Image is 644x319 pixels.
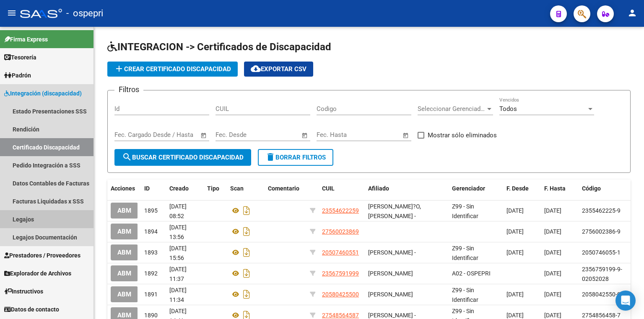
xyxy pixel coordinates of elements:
span: A02 - OSPEPRI [452,270,491,277]
mat-icon: person [627,8,637,18]
span: Z99 - Sin Identificar [452,245,478,261]
button: ABM [111,265,138,281]
mat-icon: add [114,64,124,74]
button: Open calendar [199,131,209,140]
span: ABM [117,228,131,236]
span: 23567591999 [322,270,359,277]
i: Descargar documento [241,288,252,301]
span: [PERSON_NAME] [368,291,413,298]
input: Start date [216,131,243,139]
span: [DATE] 13:56 [169,224,187,240]
div: Open Intercom Messenger [615,291,636,311]
span: Integración (discapacidad) [4,89,82,98]
span: ABM [117,249,131,257]
span: Borrar Filtros [265,154,326,161]
datatable-header-cell: F. Desde [503,180,541,198]
span: [DATE] [506,291,524,298]
button: ABM [111,286,138,302]
span: [DATE] [544,291,561,298]
span: Padrón [4,71,31,80]
span: Prestadores / Proveedores [4,251,80,260]
span: CUIL [322,185,335,192]
span: ABM [117,270,131,278]
span: INTEGRACION -> Certificados de Discapacidad [107,41,331,53]
span: [DATE] [544,249,561,256]
span: [DATE] [544,228,561,235]
span: Código [582,185,601,192]
span: Gerenciador [452,185,485,192]
span: [DATE] [544,270,561,277]
span: 20580425500 [322,291,359,298]
datatable-header-cell: Scan [227,180,265,198]
span: Creado [169,185,189,192]
datatable-header-cell: Gerenciador [449,180,503,198]
span: Firma Express [4,35,48,44]
span: ABM [117,207,131,215]
span: Tesorería [4,53,36,62]
span: ABM [117,291,131,298]
button: ABM [111,203,138,218]
span: 1891 [144,291,158,298]
span: Afiliado [368,185,389,192]
span: [DATE] 11:37 [169,266,187,282]
datatable-header-cell: Comentario [265,180,306,198]
span: 20507460551 [322,249,359,256]
span: Instructivos [4,287,43,296]
button: Open calendar [300,131,310,140]
span: 1895 [144,207,158,214]
span: 27548564587 [322,312,359,319]
span: [PERSON_NAME] - [368,312,416,319]
span: Buscar Certificado Discapacidad [122,154,244,161]
span: Acciones [111,185,135,192]
i: Descargar documento [241,204,252,217]
input: Start date [114,131,142,139]
span: Explorador de Archivos [4,269,71,278]
span: [DATE] 15:56 [169,245,187,261]
button: ABM [111,224,138,239]
mat-icon: cloud_download [251,64,261,74]
input: End date [351,131,392,139]
mat-icon: delete [265,152,275,162]
button: Borrar Filtros [258,149,333,166]
span: 2058042550-0 [582,291,621,298]
span: [DATE] [506,228,524,235]
span: [PERSON_NAME] [368,270,413,277]
span: Todos [499,105,517,113]
button: Exportar CSV [244,62,313,77]
span: 2355462225-9 [582,207,621,214]
span: [DATE] 08:52 [169,203,187,219]
span: Comentario [268,185,299,192]
span: ID [144,185,150,192]
span: Exportar CSV [251,65,306,73]
span: [DATE] [544,207,561,214]
datatable-header-cell: Tipo [204,180,227,198]
span: 2050746055-1 [582,249,621,256]
span: [DATE] [506,312,524,319]
span: - ospepri [66,4,103,23]
button: Crear Certificado Discapacidad [107,62,238,77]
datatable-header-cell: Acciones [107,180,141,198]
mat-icon: menu [7,8,17,18]
input: End date [149,131,190,139]
datatable-header-cell: Creado [166,180,204,198]
span: 1893 [144,249,158,256]
i: Descargar documento [241,267,252,280]
span: [PERSON_NAME]?O, [PERSON_NAME] - [368,203,421,219]
span: [DATE] [506,207,524,214]
span: 1892 [144,270,158,277]
span: Z99 - Sin Identificar [452,287,478,303]
span: [DATE] 11:34 [169,287,187,303]
span: Datos de contacto [4,305,59,314]
span: 2356759199-9-02052028 [582,266,622,282]
button: Buscar Certificado Discapacidad [114,149,251,166]
input: Start date [317,131,344,139]
i: Descargar documento [241,246,252,259]
h3: Filtros [114,84,143,95]
span: [PERSON_NAME] - [368,249,416,256]
span: Tipo [207,185,219,192]
span: Mostrar sólo eliminados [428,130,497,140]
button: ABM [111,244,138,260]
span: Z99 - Sin Identificar [452,203,478,219]
datatable-header-cell: Afiliado [365,180,449,198]
span: 23554622259 [322,207,359,214]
